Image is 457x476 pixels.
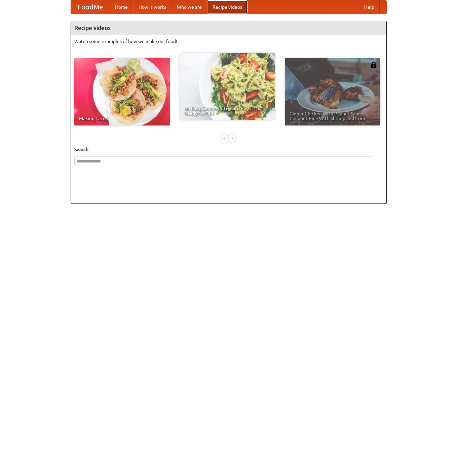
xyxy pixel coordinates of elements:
h4: Recipe videos [71,21,386,35]
a: Home [110,0,133,14]
a: How it works [133,0,172,14]
a: Who we are [172,0,207,14]
span: Making Tacos [79,116,165,121]
div: « [222,134,228,143]
div: » [229,134,235,143]
a: Help [359,0,380,14]
a: Recipe videos [207,0,247,14]
p: Watch some examples of how we make our food! [74,38,383,45]
img: 483408.png [370,62,377,68]
a: Making Tacos [74,58,170,125]
span: An Easy, Summery Tomato Pasta That's Ready for Fall [184,106,270,115]
a: An Easy, Summery Tomato Pasta That's Ready for Fall [180,53,275,120]
h5: Search [74,146,383,153]
a: FoodMe [71,0,110,14]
